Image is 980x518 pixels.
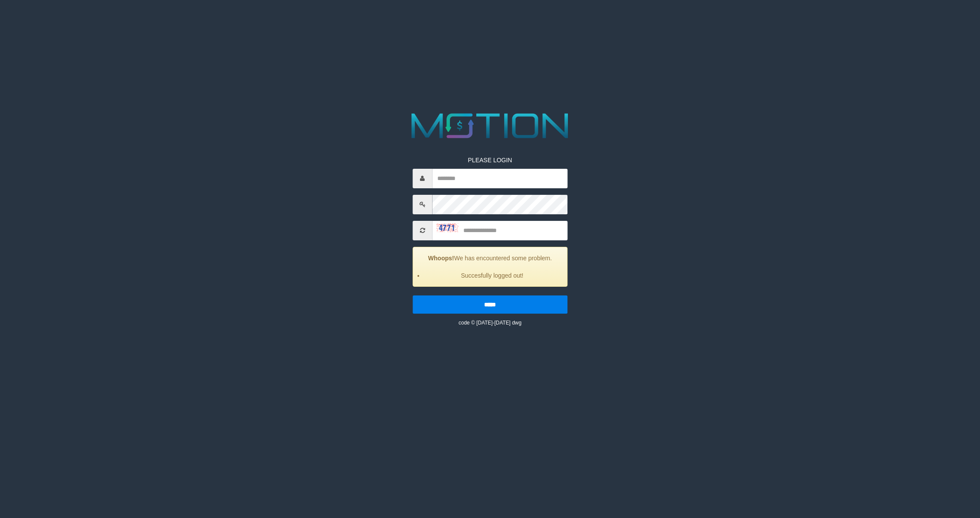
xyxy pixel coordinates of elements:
li: Succesfully logged out! [424,271,560,280]
img: MOTION_logo.png [404,109,576,143]
img: captcha [436,223,458,232]
div: We has encountered some problem. [413,247,567,287]
p: PLEASE LOGIN [413,156,567,164]
strong: Whoops! [428,255,454,262]
small: code © [DATE]-[DATE] dwg [459,320,521,326]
